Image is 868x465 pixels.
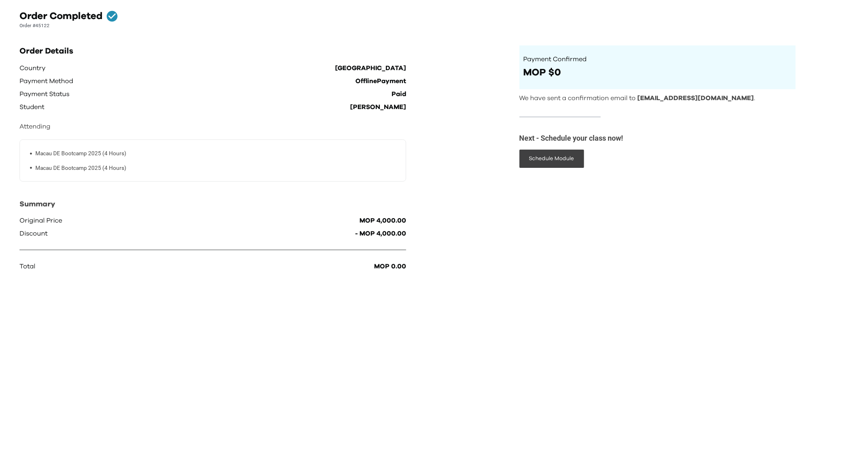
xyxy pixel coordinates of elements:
[355,75,406,88] p: OfflinePayment
[19,45,406,57] h2: Order Details
[35,164,126,172] p: Macau DE Bootcamp 2025 (4 Hours)
[19,88,69,101] p: Payment Status
[520,155,584,161] a: Schedule Module
[350,101,406,114] p: [PERSON_NAME]
[19,120,406,133] p: Attending
[520,94,796,103] p: We have sent a confirmation email to .
[359,214,406,227] p: MOP 4,000.00
[19,260,35,273] p: Total
[638,95,754,101] span: [EMAIL_ADDRESS][DOMAIN_NAME]
[19,62,45,75] p: Country
[30,149,32,158] span: •
[19,10,102,23] h1: Order Completed
[335,62,406,75] p: [GEOGRAPHIC_DATA]
[19,227,48,240] p: Discount
[19,101,44,114] p: Student
[19,23,849,29] p: Order #45122
[19,214,62,227] p: Original Price
[19,75,73,88] p: Payment Method
[374,260,406,273] p: MOP 0.00
[392,88,406,101] p: Paid
[523,55,792,64] p: Payment Confirmed
[35,149,126,158] p: Macau DE Bootcamp 2025 (4 Hours)
[355,227,406,240] p: - MOP 4,000.00
[520,132,796,145] p: Next - Schedule your class now!
[19,198,406,211] p: Summary
[523,66,792,79] p: MOP $0
[30,163,32,172] span: •
[520,150,584,168] button: Schedule Module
